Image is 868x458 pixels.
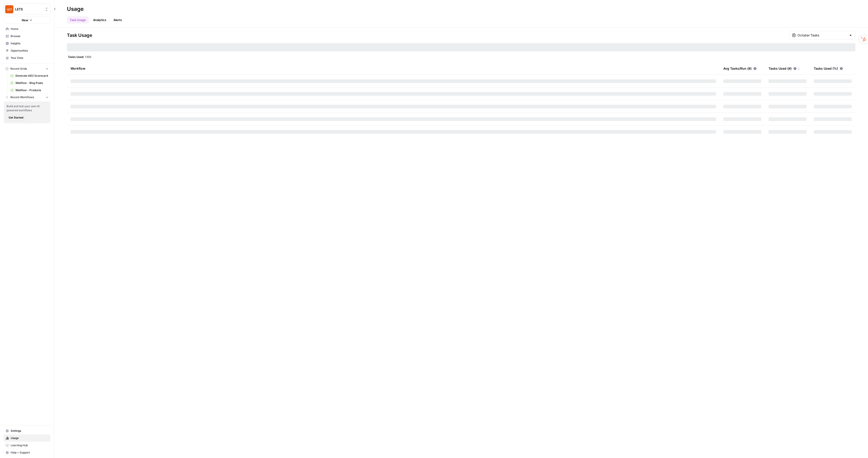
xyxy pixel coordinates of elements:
a: Your Data [4,54,50,62]
span: Generate AEO Scorecard [15,74,48,78]
a: Generate AEO Scorecard [8,72,50,79]
button: Recent Grids [4,65,50,72]
span: LETS [15,7,42,12]
a: Alerts [111,16,125,24]
button: Get Started [7,115,25,121]
a: Usage [4,434,50,442]
a: Task Usage [67,16,89,24]
button: Help + Support [4,449,50,456]
span: New [22,18,28,22]
span: Build and test your own AI powered workflows [7,104,48,112]
button: Recent Workflows [4,94,50,101]
span: Home [11,27,48,31]
span: Tasks Used: [68,55,84,59]
span: Settings [11,429,48,433]
span: Opportunities [11,49,48,53]
div: Usage [67,5,84,13]
a: Settings [4,427,50,434]
a: Home [4,25,50,33]
span: Browse [11,34,48,38]
span: Recent Workflows [10,95,34,99]
span: Insights [11,41,48,45]
div: Avg Tasks/Run (#) [723,62,757,75]
a: Opportunities [4,47,50,54]
span: Usage [11,436,48,440]
span: Learning Hub [11,443,48,447]
a: Learning Hub [4,442,50,449]
span: Your Data [11,56,48,60]
a: Webflow - Products [8,87,50,94]
div: Tasks Used (#) [769,62,800,75]
input: October Tasks [797,33,847,38]
div: Workflow [71,62,716,75]
a: Webflow - Blog Posts [8,79,50,87]
a: Insights [4,40,50,47]
span: Webflow - Products [15,88,48,92]
img: LETS Logo [5,5,13,13]
button: New [4,17,50,24]
span: Webflow - Blog Posts [15,81,48,85]
a: Browse [4,33,50,40]
button: Workspace: LETS [4,4,50,15]
span: Help + Support [11,451,48,455]
span: Task Usage [67,32,92,38]
a: Analytics [90,16,109,24]
span: Get Started [9,116,23,120]
span: Recent Grids [10,67,27,71]
span: 1.100 [85,55,91,59]
div: Tasks Used (%) [814,62,843,75]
